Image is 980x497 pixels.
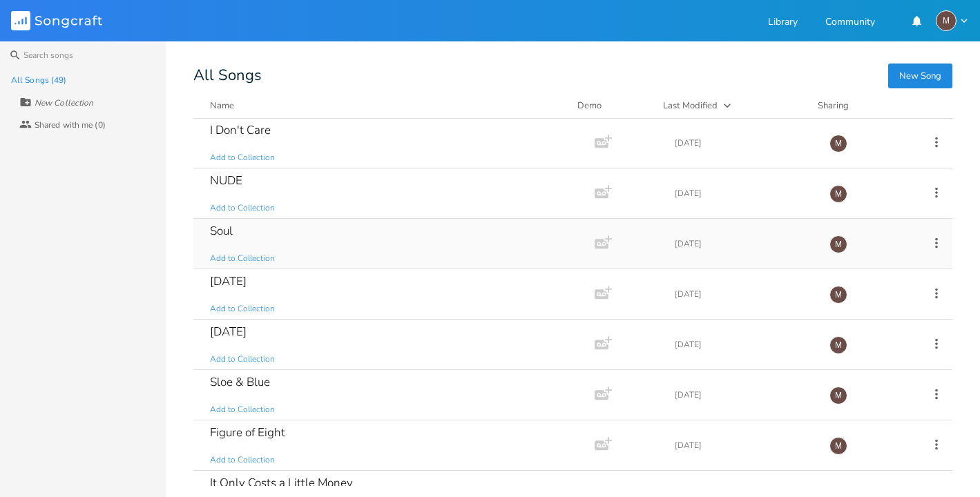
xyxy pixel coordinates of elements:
[210,376,270,388] div: Sloe & Blue
[829,286,847,304] div: mirano
[210,225,233,237] div: Soul
[210,124,271,136] div: I Don't Care
[210,99,234,112] div: Name
[675,139,813,147] div: [DATE]
[663,99,718,112] div: Last Modified
[210,99,561,113] button: Name
[888,64,952,88] button: New Song
[936,10,969,31] button: M
[663,99,801,113] button: Last Modified
[210,477,353,489] div: It Only Costs a Little Money
[675,340,813,349] div: [DATE]
[829,185,847,203] div: mirano
[675,189,813,197] div: [DATE]
[818,99,901,113] div: Sharing
[675,441,813,449] div: [DATE]
[210,427,285,438] div: Figure of Eight
[829,336,847,354] div: mirano
[210,275,247,287] div: [DATE]
[210,202,275,214] span: Add to Collection
[829,437,847,455] div: mirano
[829,235,847,253] div: mirano
[825,17,875,29] a: Community
[829,387,847,405] div: mirano
[193,69,952,82] div: All Songs
[210,175,242,186] div: NUDE
[210,303,275,315] span: Add to Collection
[210,253,275,264] span: Add to Collection
[577,99,646,113] div: Demo
[829,135,847,153] div: mirano
[210,353,275,365] span: Add to Collection
[210,454,275,466] span: Add to Collection
[675,290,813,298] div: [DATE]
[11,76,66,84] div: All Songs (49)
[936,10,957,31] div: mirano
[210,404,275,416] span: Add to Collection
[35,121,106,129] div: Shared with me (0)
[768,17,798,29] a: Library
[675,391,813,399] div: [DATE]
[35,99,93,107] div: New Collection
[210,326,247,338] div: [DATE]
[675,240,813,248] div: [DATE]
[210,152,275,164] span: Add to Collection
